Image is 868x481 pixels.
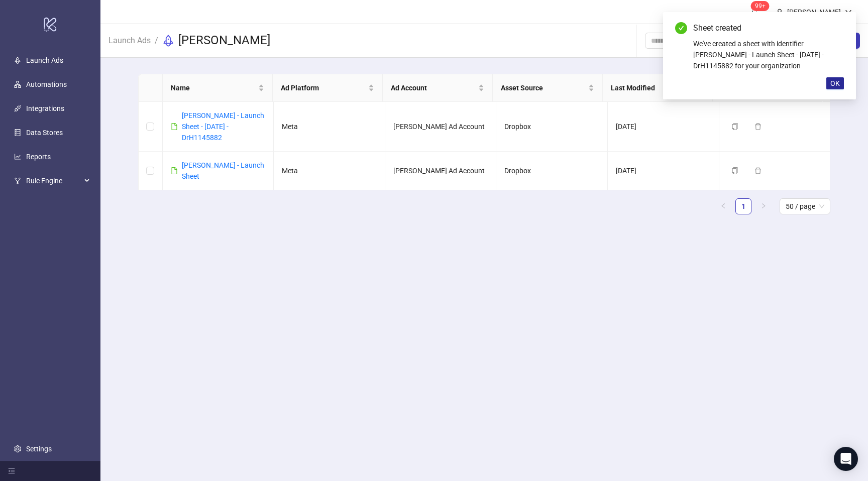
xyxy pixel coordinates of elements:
a: Settings [26,445,52,453]
a: Automations [26,80,67,88]
span: down [845,9,852,16]
sup: 522 [751,1,770,11]
span: Rule Engine [26,171,81,191]
span: Ad Account [391,82,476,93]
li: Next Page [755,198,772,214]
h3: [PERSON_NAME] [178,33,270,49]
td: [PERSON_NAME] Ad Account [385,102,497,152]
td: [DATE] [608,102,719,152]
li: Previous Page [715,198,731,214]
span: Ad Platform [281,82,366,93]
td: Dropbox [496,152,608,190]
a: Launch Ads [106,34,153,45]
div: Page Size [780,198,830,214]
span: user [776,9,783,16]
th: Ad Platform [273,74,383,102]
a: Reports [26,153,51,161]
span: 50 / page [786,199,824,214]
span: check-circle [675,22,687,34]
li: 1 [735,198,751,214]
td: Meta [274,152,385,190]
div: We've created a sheet with identifier [PERSON_NAME] - Launch Sheet - [DATE] - DrH1145882 for your... [693,38,844,71]
span: menu-fold [8,467,15,474]
span: file [171,167,178,174]
span: delete [754,123,762,130]
div: [PERSON_NAME] [783,7,845,18]
span: Asset Source [501,82,586,93]
td: [DATE] [608,152,719,190]
a: Data Stores [26,129,63,137]
span: fork [14,177,21,184]
span: copy [731,123,738,130]
span: Name [171,82,256,93]
a: 1 [736,199,751,214]
div: Sheet created [693,22,844,34]
li: / [155,33,158,49]
th: Ad Account [383,74,493,102]
a: Integrations [26,104,64,112]
button: left [715,198,731,214]
div: Open Intercom Messenger [834,447,858,471]
th: Last Modified [603,74,713,102]
span: file [171,123,178,130]
span: OK [830,79,840,87]
span: rocket [162,35,174,47]
a: [PERSON_NAME] - Launch Sheet - [DATE] - DrH1145882 [182,111,264,142]
a: Launch Ads [26,56,63,64]
td: Meta [274,102,385,152]
span: delete [754,167,762,174]
td: [PERSON_NAME] Ad Account [385,152,497,190]
span: left [720,203,726,209]
span: Last Modified [611,82,696,93]
a: Close [833,22,844,33]
a: [PERSON_NAME] - Launch Sheet [182,161,264,180]
button: OK [826,77,844,89]
span: copy [731,167,738,174]
th: Asset Source [493,74,603,102]
button: right [755,198,772,214]
td: Dropbox [496,102,608,152]
th: Name [163,74,273,102]
span: right [761,203,767,209]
